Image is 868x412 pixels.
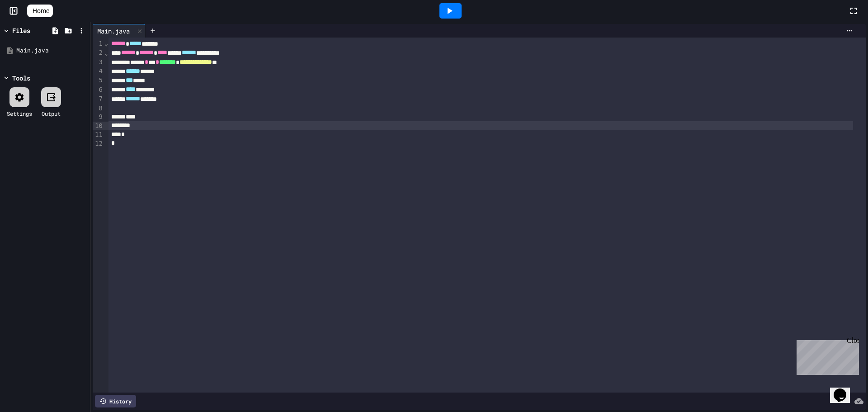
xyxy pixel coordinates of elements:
[93,95,104,104] div: 7
[27,5,53,17] a: Home
[93,48,104,57] div: 2
[95,395,136,407] div: History
[12,26,30,35] div: Files
[93,122,104,131] div: 10
[93,113,104,122] div: 9
[104,49,108,57] span: Fold line
[4,4,62,57] div: Chat with us now!Close
[793,336,859,375] iframe: chat widget
[12,73,30,83] div: Tools
[93,104,104,113] div: 8
[830,376,859,403] iframe: chat widget
[93,58,104,67] div: 3
[93,139,104,148] div: 12
[93,24,146,38] div: Main.java
[16,46,87,55] div: Main.java
[33,6,49,15] span: Home
[93,26,134,36] div: Main.java
[93,130,104,139] div: 11
[93,76,104,85] div: 5
[93,39,104,48] div: 1
[42,109,61,118] div: Output
[93,67,104,76] div: 4
[7,109,32,118] div: Settings
[93,85,104,95] div: 6
[104,40,108,47] span: Fold line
